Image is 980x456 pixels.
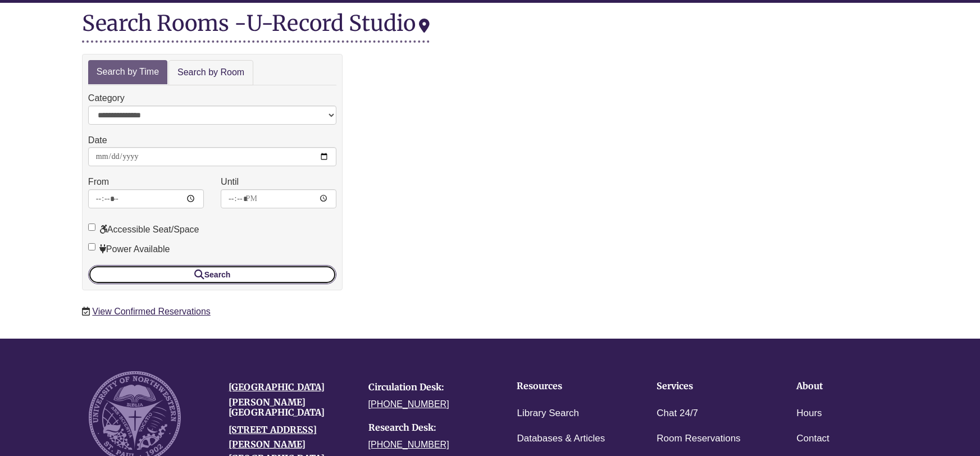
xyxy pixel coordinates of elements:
[88,222,199,237] label: Accessible Seat/Space
[657,381,762,391] h4: Services
[88,265,336,284] button: Search
[92,307,210,316] a: View Confirmed Reservations
[368,423,491,433] h4: Research Desk:
[82,11,430,43] div: Search Rooms -
[88,224,95,231] input: Accessible Seat/Space
[229,381,325,393] a: [GEOGRAPHIC_DATA]
[88,133,107,148] label: Date
[796,405,822,422] a: Hours
[796,381,901,391] h4: About
[221,175,239,189] label: Until
[796,431,829,447] a: Contact
[517,431,605,447] a: Databases & Articles
[368,399,449,409] a: [PHONE_NUMBER]
[88,60,167,84] a: Search by Time
[88,91,125,106] label: Category
[517,381,622,391] h4: Resources
[368,440,449,449] a: [PHONE_NUMBER]
[88,242,170,257] label: Power Available
[657,405,698,422] a: Chat 24/7
[368,382,491,393] h4: Circulation Desk:
[168,60,253,85] a: Search by Room
[517,405,579,422] a: Library Search
[657,431,740,447] a: Room Reservations
[247,10,430,37] div: U-Record Studio
[229,398,352,417] h4: [PERSON_NAME][GEOGRAPHIC_DATA]
[88,243,95,250] input: Power Available
[88,175,109,189] label: From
